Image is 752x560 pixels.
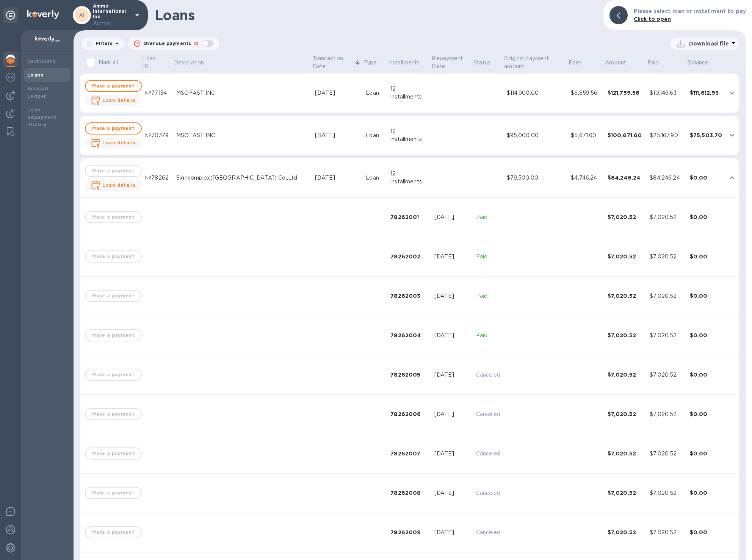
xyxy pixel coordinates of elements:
div: $79,500.00 [507,174,565,182]
b: Loan details [102,140,136,145]
div: $121,759.56 [608,89,644,97]
p: Loan ID [143,55,163,70]
p: Download file [689,40,729,47]
div: $7,020.52 [608,213,644,221]
p: Description [174,59,204,67]
span: Fees [569,59,592,67]
p: Fees [569,59,582,67]
div: MSOFAST INC [176,89,309,97]
div: 78262009 [390,529,428,536]
div: $0.00 [690,253,723,260]
div: $25,167.90 [650,131,683,139]
button: Loan details [85,95,142,106]
div: $7,020.52 [650,292,683,300]
div: [DATE] [434,253,470,261]
p: Repayment Date [432,55,472,70]
div: $0.00 [690,292,723,300]
b: Loan details [102,97,136,103]
span: Make a payment [92,124,135,133]
div: $4,746.24 [571,174,601,182]
div: [DATE] [434,410,470,418]
p: 0 [194,40,198,48]
div: [DATE] [434,213,470,221]
p: Balance [687,59,708,67]
div: $7,020.52 [608,332,644,339]
span: Balance [687,59,718,67]
button: expand row [726,130,738,141]
div: [DATE] [434,371,470,379]
p: Amount [605,59,626,67]
div: $10,146.63 [650,89,683,97]
div: 78262006 [390,410,428,418]
span: Installments [388,59,430,67]
div: 12 installments [390,170,428,186]
div: MSOFAST INC [176,131,309,139]
div: $7,020.52 [650,213,683,221]
p: Paid [476,253,501,261]
p: Installments [388,59,420,67]
div: 78262005 [390,371,428,379]
div: $7,020.52 [650,371,683,379]
p: Paid [476,213,501,221]
p: Paid [476,332,501,339]
div: $7,020.52 [608,489,644,497]
div: 12 installments [390,85,428,101]
div: $0.00 [690,529,723,536]
div: $7,020.52 [650,332,683,339]
div: [DATE] [315,174,360,182]
span: Transaction Date [313,55,362,70]
div: $7,020.52 [608,410,644,418]
div: $7,020.52 [650,450,683,458]
p: Canceled [476,410,501,418]
p: Paid [647,59,659,67]
div: $7,020.52 [608,450,644,457]
div: Unpin categories [3,8,18,23]
div: Loan [366,174,384,182]
span: Original payment amount [504,55,567,70]
span: Paid [647,59,669,67]
div: 78262003 [390,292,428,300]
div: 78262002 [390,253,428,260]
div: $7,020.52 [608,371,644,379]
p: Admin [93,19,131,27]
span: Make a payment [92,81,135,91]
b: Please select loan or installment to pay [634,8,746,14]
div: $7,020.52 [650,489,683,497]
div: №77134 [145,89,170,97]
div: $0.00 [690,410,723,418]
b: Account Ledger [27,86,49,99]
div: $84,246.24 [608,174,644,181]
div: $111,612.93 [690,89,723,97]
p: Overdue payments [143,40,191,47]
img: Foreign exchange [6,73,15,82]
span: Loan ID [143,55,173,70]
button: Loan details [85,138,142,149]
div: $0.00 [690,489,723,497]
div: №78262 [145,174,170,182]
div: [DATE] [434,292,470,300]
span: Description [174,59,214,67]
div: $7,020.52 [608,253,644,260]
p: Paid [476,292,501,300]
div: $0.00 [690,332,723,339]
div: [DATE] [315,131,360,139]
b: Dashboard [27,58,56,64]
div: $7,020.52 [650,410,683,418]
b: Loan details [102,182,136,188]
p: Ammo international inc [93,3,131,27]
div: $84,246.24 [650,174,683,182]
div: $0.00 [690,450,723,457]
div: $6,859.56 [571,89,601,97]
h1: Loans [155,7,597,23]
div: [DATE] [434,450,470,458]
div: №70379 [145,131,170,139]
div: 78262008 [390,489,428,497]
b: AI [79,12,85,18]
div: Loan [366,131,384,139]
div: 78262004 [390,332,428,339]
b: Loan Repayment History [27,107,57,128]
div: [DATE] [434,332,470,339]
div: Signcomplex([GEOGRAPHIC_DATA]) Co.,Ltd [176,174,309,182]
p: Filters [93,40,113,47]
